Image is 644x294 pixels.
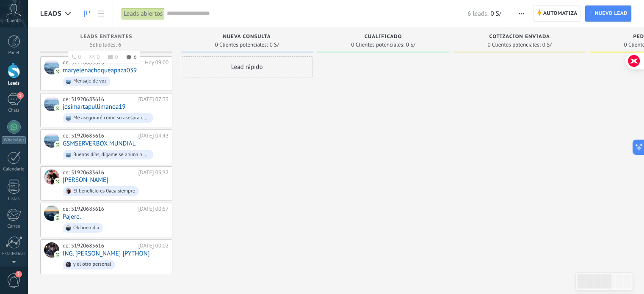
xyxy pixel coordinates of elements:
[138,242,169,249] div: [DATE] 00:02
[2,224,26,229] div: Correo
[2,136,26,144] div: WhatsApp
[7,18,21,24] span: Cuenta
[63,103,126,110] a: josimartapullimanoa19
[2,251,26,257] div: Estadísticas
[406,42,415,47] span: 0 S/
[223,34,271,40] span: Nueva consulta
[55,142,61,148] img: com.amocrm.amocrmwa.svg
[542,42,552,47] span: 0 S/
[40,10,62,18] span: Leads
[185,34,309,41] div: Nueva consulta
[138,206,169,212] div: [DATE] 00:57
[134,55,137,60] span: 6
[63,67,137,74] a: maryelenachoqueapaza039
[490,10,501,18] span: 0 S/
[63,242,135,249] div: de: 51920683616
[73,188,135,194] div: El beneficio es 0aea siempre
[122,8,165,20] div: Leads abiertos
[44,132,59,148] div: GSMSERVERBOX MUNDIAL
[2,50,26,56] div: Panel
[17,92,24,99] span: 1
[533,5,581,22] a: Automatiza
[467,10,488,18] span: 6 leads:
[55,105,61,111] img: com.amocrm.amocrmwa.svg
[181,56,313,77] div: Lead rápido
[63,176,108,184] a: [PERSON_NAME]
[321,34,445,41] div: Cualificado
[55,252,61,258] img: com.amocrm.amocrmwa.svg
[63,169,135,176] div: de: 51920683616
[63,59,142,66] div: de: 51920683616
[138,96,169,103] div: [DATE] 07:33
[44,206,59,221] div: Pajero.
[2,81,26,86] div: Leads
[145,59,169,66] div: Hoy 09:00
[487,42,540,47] span: 0 Clientes potenciales:
[63,140,135,147] a: GSMSERVERBOX MUNDIAL
[2,167,26,172] div: Calendario
[73,78,107,84] div: Mensaje de voz
[73,225,99,231] div: Ok buen dia
[2,196,26,202] div: Listas
[351,42,404,47] span: 0 Clientes potenciales:
[543,6,578,21] span: Automatiza
[73,115,149,121] div: Me aseguraré como su asesora de que tenga todo ilimitado y apoyarlo
[78,55,81,60] span: 0
[63,213,81,220] a: Pajero.
[55,215,61,221] img: com.amocrm.amocrmwa.svg
[458,34,581,41] div: Cotización enviada
[138,132,169,139] div: [DATE] 04:43
[594,6,627,21] span: Nuevo lead
[44,242,59,258] div: ING. CARLOS [PYTHON]
[44,59,59,74] div: maryelenachoqueapaza039
[80,34,133,40] span: Leads Entrantes
[515,5,528,22] button: Más
[63,132,135,139] div: de: 51920683616
[44,34,168,41] div: Leads Entrantes
[2,108,26,113] div: Chats
[138,169,169,176] div: [DATE] 03:32
[44,169,59,184] div: Luis
[94,5,108,22] a: Lista
[55,69,61,74] img: com.amocrm.amocrmwa.svg
[63,206,135,212] div: de: 51920683616
[63,250,149,257] a: ING. [PERSON_NAME] [PYTHON]
[73,152,149,158] div: Buenos días, dígame se anima a ser movistar [DATE]
[489,34,550,40] span: Cotización enviada
[90,42,121,47] span: Solicitudes: 6
[15,271,22,278] span: 2
[80,5,94,22] a: Leads
[270,42,279,47] span: 0 S/
[73,261,111,267] div: y el otro personal
[55,179,61,184] img: com.amocrm.amocrmwa.svg
[215,42,268,47] span: 0 Clientes potenciales:
[44,96,59,111] div: josimartapullimanoa19
[97,55,100,60] span: 0
[115,55,118,60] span: 0
[63,96,135,103] div: de: 51920683616
[365,34,402,40] span: Cualificado
[585,5,631,22] a: Nuevo lead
